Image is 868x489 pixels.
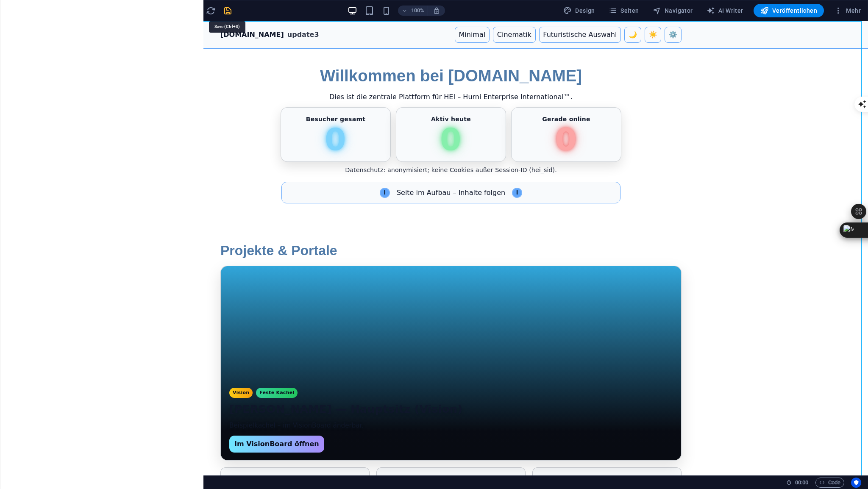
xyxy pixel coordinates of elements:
[801,479,802,486] span: :
[819,478,840,488] span: Code
[433,7,440,14] i: Bei Größenänderung Zoomstufe automatisch an das gewählte Gerät anpassen.
[223,6,233,16] button: save
[707,6,743,15] span: AI Writer
[563,6,595,15] span: Design
[703,4,747,17] button: AI Writer
[831,4,864,17] button: Mehr
[653,6,693,15] span: Navigator
[851,478,861,488] button: Usercentrics
[560,4,598,17] button: Design
[398,6,428,16] button: 100%
[754,4,824,17] button: Veröffentlichen
[605,4,643,17] button: Seiten
[206,6,216,16] button: reload
[411,6,424,16] h6: 100%
[560,4,598,17] div: Design (Strg+Alt+Y)
[815,478,844,488] button: Code
[834,6,861,15] span: Mehr
[795,478,808,488] span: 00 00
[609,6,639,15] span: Seiten
[786,478,809,488] h6: Session-Zeit
[649,4,696,17] button: Navigator
[206,6,216,16] i: Seite neu laden
[760,6,817,15] span: Veröffentlichen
